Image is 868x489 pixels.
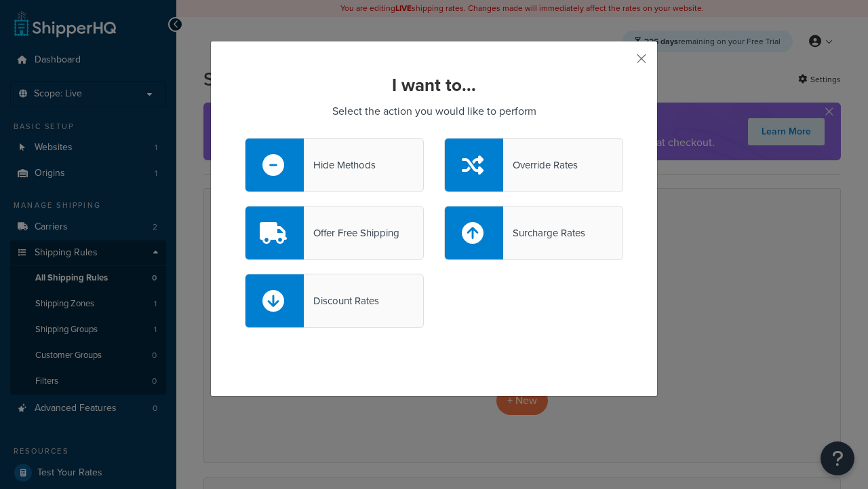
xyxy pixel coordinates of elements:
strong: I want to... [392,72,476,98]
div: Discount Rates [304,291,379,310]
div: Hide Methods [304,156,376,175]
div: Offer Free Shipping [304,223,399,242]
div: Override Rates [503,156,578,175]
div: Surcharge Rates [503,223,585,242]
p: Select the action you would like to perform [245,102,623,121]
